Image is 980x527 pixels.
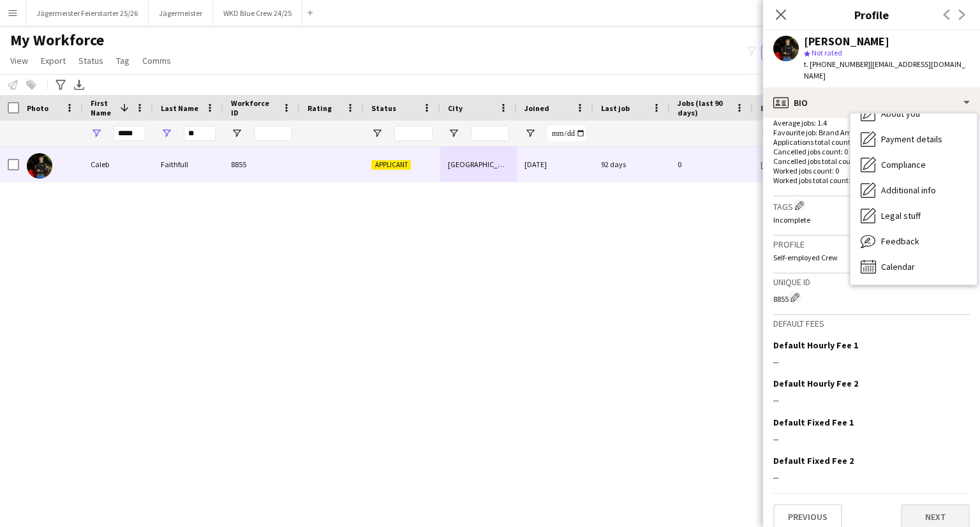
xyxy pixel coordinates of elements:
div: 8855 [223,147,300,182]
h3: Default Hourly Fee 1 [773,339,858,351]
div: -- [773,394,970,406]
span: Not rated [812,48,842,57]
a: Export [36,52,71,69]
button: Jägermeister Feierstarter 25/26 [26,1,149,26]
button: Open Filter Menu [161,128,172,139]
div: About you [850,101,977,126]
p: Cancelled jobs count: 0 [773,147,970,156]
span: | [EMAIL_ADDRESS][DOMAIN_NAME] [804,59,965,80]
span: Legal stuff [881,210,921,221]
p: Self-employed Crew [773,253,970,262]
input: City Filter Input [471,126,509,141]
span: About you [881,108,920,119]
div: 0 [670,147,753,182]
span: Jobs (last 90 days) [678,98,730,117]
input: Status Filter Input [394,126,433,141]
p: Applications total count: 14 [773,137,970,147]
div: Faithfull [153,147,223,182]
h3: Profile [763,6,980,23]
span: t. [PHONE_NUMBER] [804,59,870,69]
span: Photo [27,103,48,113]
a: Tag [111,52,135,69]
span: Email [761,103,781,113]
button: Open Filter Menu [524,128,536,139]
h3: Profile [773,239,970,250]
button: Jägermeister [149,1,213,26]
h3: Default fees [773,318,970,329]
button: WKD Blue Crew 24/25 [213,1,302,26]
button: Open Filter Menu [91,128,102,139]
h3: Tags [773,199,970,212]
span: Additional info [881,184,936,196]
img: Caleb Faithfull [27,153,52,179]
div: [GEOGRAPHIC_DATA] [440,147,517,182]
p: Worked jobs total count: 14 [773,175,970,185]
div: Legal stuff [850,203,977,228]
span: Calendar [881,261,915,272]
div: 8855 [773,291,970,304]
span: Joined [524,103,549,113]
h3: Default Fixed Fee 1 [773,417,854,428]
span: Status [78,55,103,66]
span: Export [41,55,66,66]
span: First Name [91,98,115,117]
span: Rating [308,103,332,113]
div: -- [773,471,970,483]
button: Open Filter Menu [448,128,459,139]
div: Compliance [850,152,977,177]
div: Feedback [850,228,977,254]
span: Status [371,103,396,113]
input: First Name Filter Input [114,126,145,141]
button: Everyone9,756 [761,45,825,60]
div: [PERSON_NAME] [804,36,889,47]
input: Joined Filter Input [547,126,586,141]
a: Comms [137,52,176,69]
div: -- [773,433,970,445]
h3: Default Hourly Fee 2 [773,378,858,389]
span: Compliance [881,159,926,170]
div: Payment details [850,126,977,152]
span: Last Name [161,103,198,113]
span: Workforce ID [231,98,277,117]
h3: Default Fixed Fee 2 [773,455,854,466]
app-action-btn: Advanced filters [53,77,68,93]
span: Comms [142,55,171,66]
div: Additional info [850,177,977,203]
span: Applicant [371,160,411,170]
p: Worked jobs count: 0 [773,166,970,175]
div: 92 days [593,147,670,182]
div: Bio [763,87,980,118]
button: Open Filter Menu [371,128,383,139]
button: Open Filter Menu [231,128,242,139]
span: Feedback [881,235,919,247]
span: City [448,103,463,113]
span: My Workforce [10,31,104,50]
p: Average jobs: 1.4 [773,118,970,128]
div: -- [773,356,970,367]
span: Last job [601,103,630,113]
span: View [10,55,28,66]
input: Workforce ID Filter Input [254,126,292,141]
p: Cancelled jobs total count: 0 [773,156,970,166]
input: Last Name Filter Input [184,126,216,141]
p: Favourite job: Brand Ambassador [773,128,970,137]
a: Status [73,52,108,69]
span: Payment details [881,133,942,145]
div: [DATE] [517,147,593,182]
h3: Unique ID [773,276,970,288]
span: Tag [116,55,130,66]
div: Calendar [850,254,977,279]
p: Incomplete [773,215,970,225]
button: Open Filter Menu [761,128,772,139]
app-action-btn: Export XLSX [71,77,87,93]
a: View [5,52,33,69]
div: Caleb [83,147,153,182]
